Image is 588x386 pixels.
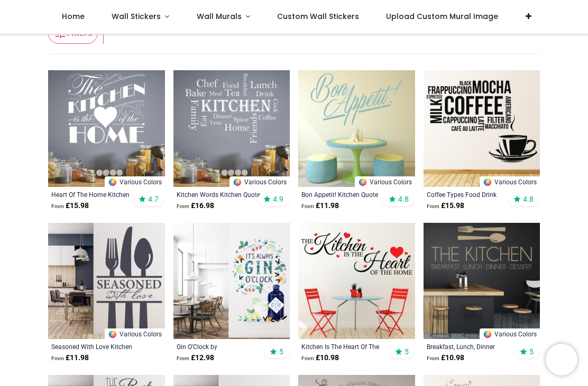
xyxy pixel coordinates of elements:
img: Color Wheel [108,329,117,339]
a: Kitchen Words Kitchen Quote [177,190,265,199]
span: 4.8 [398,194,409,204]
a: Various Colors [105,328,165,339]
span: From [51,203,64,209]
span: From [51,355,64,361]
img: Color Wheel [483,329,492,339]
strong: £ 12.98 [177,353,214,363]
a: Various Colors [105,176,165,187]
span: 4.9 [273,194,283,204]
span: Custom Wall Stickers [277,11,359,22]
strong: £ 15.98 [427,201,464,211]
a: Heart Of The Home Kitchen Quote [51,190,140,199]
img: Bon Appetit! Kitchen Quote Wall Sticker - Mod5 [298,70,415,187]
span: Home [62,11,85,22]
span: 5 [405,347,409,356]
strong: £ 15.98 [51,201,89,211]
a: Seasoned With Love Kitchen Quote [51,342,140,351]
a: Gin O'Clock by [PERSON_NAME] [177,342,265,351]
strong: £ 11.98 [301,201,339,211]
strong: £ 10.98 [427,353,464,363]
img: Coffee Types Food Drink Quote Wall Sticker [424,70,540,187]
span: 4.7 [148,194,159,204]
a: Coffee Types Food Drink Quote [427,190,515,199]
strong: £ 11.98 [51,353,89,363]
img: Color Wheel [358,177,368,187]
strong: £ 10.98 [301,353,339,363]
img: Color Wheel [108,177,117,187]
span: From [301,355,314,361]
span: From [301,203,314,209]
strong: £ 16.98 [177,201,214,211]
img: Kitchen Is The Heart Of The Home Wall Sticker [298,223,415,340]
span: 5 [279,347,283,356]
img: Color Wheel [483,177,492,187]
span: Wall Murals [197,11,242,22]
span: 4.8 [523,194,534,204]
img: Kitchen Words Kitchen Quote Wall Sticker [173,70,290,187]
a: Bon Appetit! Kitchen Quote [301,190,390,199]
span: From [177,203,189,209]
img: Gin O'Clock Wall Sticker by Angela Spurgeon [173,223,290,340]
img: Seasoned With Love Kitchen Quote Wall Sticker - Mod9 [48,223,165,340]
img: Color Wheel [233,177,242,187]
a: Various Colors [480,328,540,339]
span: From [427,355,439,361]
a: Kitchen Is The Heart Of The Home [301,342,390,351]
iframe: Brevo live chat [546,344,577,375]
span: From [177,355,189,361]
span: From [427,203,439,209]
span: Upload Custom Mural Image [386,11,498,22]
span: Wall Stickers [112,11,161,22]
img: Breakfast, Lunch, Dinner Kitchen Quote Wall Sticker [424,223,540,340]
span: 5 [529,347,534,356]
a: Various Colors [355,176,415,187]
a: Various Colors [229,176,290,187]
a: Various Colors [480,176,540,187]
img: Heart Of The Home Kitchen Quote Wall Sticker [48,70,165,187]
a: Breakfast, Lunch, Dinner Kitchen Quote [427,342,515,351]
